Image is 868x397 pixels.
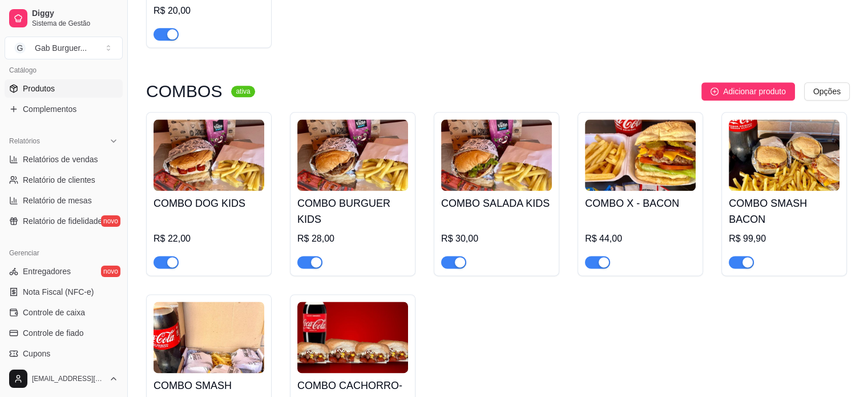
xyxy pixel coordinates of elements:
[5,365,123,392] button: [EMAIL_ADDRESS][DOMAIN_NAME]
[23,195,92,206] span: Relatório de mesas
[5,344,123,363] a: Cupons
[297,195,408,227] h4: COMBO BURGUER KIDS
[23,154,98,165] span: Relatórios de vendas
[729,119,839,191] img: product-image
[5,79,123,98] a: Produtos
[23,307,85,318] span: Controle de caixa
[5,61,123,79] div: Catálogo
[32,9,118,19] span: Diggy
[585,232,696,246] div: R$ 44,00
[23,286,94,298] span: Nota Fiscal (NFC-e)
[154,302,264,373] img: product-image
[154,232,264,246] div: R$ 22,00
[9,137,40,146] span: Relatórios
[32,19,118,28] span: Sistema de Gestão
[231,86,255,97] sup: ativa
[154,195,264,211] h4: COMBO DOG KIDS
[5,262,123,280] a: Entregadoresnovo
[23,215,102,227] span: Relatório de fidelidade
[5,5,123,32] a: DiggySistema de Gestão
[32,374,104,383] span: [EMAIL_ADDRESS][DOMAIN_NAME]
[297,119,408,191] img: product-image
[35,42,87,54] div: Gab Burguer ...
[585,119,696,191] img: product-image
[813,85,841,98] span: Opções
[14,42,26,54] span: G
[5,244,123,262] div: Gerenciar
[701,82,795,101] button: Adicionar produto
[23,103,76,115] span: Complementos
[5,100,123,118] a: Complementos
[297,302,408,373] img: product-image
[5,37,123,59] button: Select a team
[804,82,850,101] button: Opções
[5,303,123,322] a: Controle de caixa
[729,195,839,227] h4: COMBO SMASH BACON
[154,119,264,191] img: product-image
[5,150,123,169] a: Relatórios de vendas
[441,195,552,211] h4: COMBO SALADA KIDS
[23,348,50,359] span: Cupons
[441,232,552,246] div: R$ 30,00
[23,327,84,339] span: Controle de fiado
[23,266,71,277] span: Entregadores
[297,232,408,246] div: R$ 28,00
[5,191,123,210] a: Relatório de mesas
[146,85,222,98] h3: COMBOS
[723,85,786,98] span: Adicionar produto
[710,87,718,95] span: plus-circle
[23,83,55,94] span: Produtos
[5,212,123,230] a: Relatório de fidelidadenovo
[23,174,95,186] span: Relatório de clientes
[585,195,696,211] h4: COMBO X - BACON
[154,4,264,18] div: R$ 20,00
[729,232,839,246] div: R$ 99,90
[5,324,123,342] a: Controle de fiado
[5,283,123,301] a: Nota Fiscal (NFC-e)
[5,171,123,189] a: Relatório de clientes
[441,119,552,191] img: product-image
